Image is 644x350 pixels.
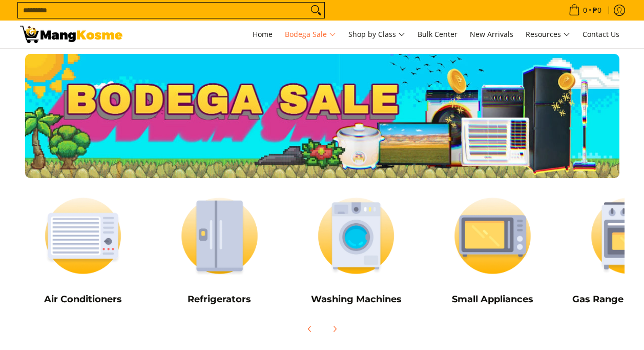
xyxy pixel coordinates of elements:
[470,29,513,39] span: New Arrivals
[323,318,346,340] button: Next
[521,21,575,48] a: Resources
[577,21,625,48] a: Contact Us
[429,188,556,283] img: Small Appliances
[412,21,463,48] a: Bulk Center
[285,28,336,41] span: Bodega Sale
[429,294,556,305] h5: Small Appliances
[293,294,420,305] h5: Washing Machines
[429,188,556,313] a: Small Appliances Small Appliances
[581,7,589,14] span: 0
[293,188,420,313] a: Washing Machines Washing Machines
[583,29,619,39] span: Contact Us
[20,26,122,43] img: Bodega Sale l Mang Kosme: Cost-Efficient &amp; Quality Home Appliances
[280,21,341,48] a: Bodega Sale
[20,188,147,283] img: Air Conditioners
[299,318,321,340] button: Previous
[20,294,147,305] h5: Air Conditioners
[20,188,147,313] a: Air Conditioners Air Conditioners
[133,21,625,48] nav: Main Menu
[348,28,405,41] span: Shop by Class
[566,5,605,16] span: •
[156,294,283,305] h5: Refrigerators
[293,188,420,283] img: Washing Machines
[156,188,283,313] a: Refrigerators Refrigerators
[465,21,518,48] a: New Arrivals
[308,3,324,18] button: Search
[343,21,410,48] a: Shop by Class
[591,7,603,14] span: ₱0
[253,29,273,39] span: Home
[418,29,458,39] span: Bulk Center
[156,188,283,283] img: Refrigerators
[526,28,570,41] span: Resources
[247,21,278,48] a: Home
